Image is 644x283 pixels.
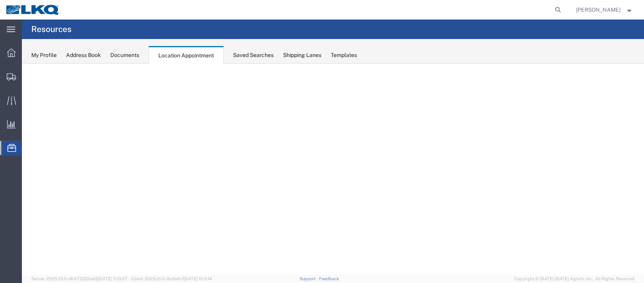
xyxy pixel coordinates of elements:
a: Support [300,276,319,281]
div: Address Book [66,51,101,59]
img: logo [5,4,60,16]
h4: Resources [31,20,72,39]
span: [DATE] 11:13:37 [98,276,127,281]
span: Server: 2025.20.0-db47332bad5 [31,276,127,281]
div: Location Appointment [149,46,224,64]
iframe: FS Legacy Container [22,64,644,275]
span: Christopher Sanchez [576,5,621,14]
a: Feedback [319,276,339,281]
span: [DATE] 12:11:14 [184,276,212,281]
div: Templates [331,51,357,59]
div: Shipping Lanes [283,51,321,59]
span: Client: 2025.20.0-8c6e0cf [131,276,212,281]
div: Documents [110,51,139,59]
div: My Profile [31,51,57,59]
div: Saved Searches [233,51,274,59]
button: [PERSON_NAME] [576,5,633,14]
span: Copyright © [DATE]-[DATE] Agistix Inc., All Rights Reserved [514,276,635,282]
